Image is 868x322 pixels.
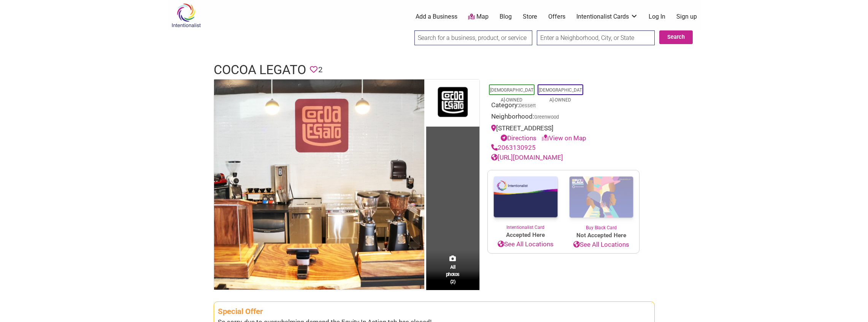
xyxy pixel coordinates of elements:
a: Store [523,13,537,21]
span: 2 [318,64,322,76]
span: Accepted Here [488,231,563,240]
div: Special Offer [218,306,651,317]
a: Directions [501,134,536,142]
a: Blog [500,13,512,21]
a: [DEMOGRAPHIC_DATA]-Owned [539,87,582,103]
a: Sign up [676,13,697,21]
span: All photos (2) [446,263,460,285]
div: [STREET_ADDRESS] [491,124,636,143]
a: See All Locations [488,240,563,249]
img: Buy Black Card [563,170,639,224]
span: Not Accepted Here [563,231,639,240]
h1: Cocoa Legato [214,61,306,79]
a: View on Map [542,134,586,142]
div: Neighborhood: [491,112,636,124]
input: Enter a Neighborhood, City, or State [537,30,655,45]
button: Search [659,30,693,44]
img: Cocoa Legato [214,79,424,290]
img: Intentionalist Card [488,170,563,224]
a: Dessert [519,103,536,108]
input: Search for a business, product, or service [414,30,532,45]
a: Log In [649,13,665,21]
a: Intentionalist Card [488,170,563,231]
a: 2063130925 [491,144,536,151]
a: Intentionalist Cards [576,13,638,21]
a: [DEMOGRAPHIC_DATA]-Owned [490,87,533,103]
span: Greenwood [534,115,559,120]
div: Category: [491,100,636,112]
a: Add a Business [416,13,457,21]
a: Offers [548,13,565,21]
a: [URL][DOMAIN_NAME] [491,154,563,161]
a: Buy Black Card [563,170,639,231]
a: See All Locations [563,240,639,250]
img: Intentionalist [168,3,204,28]
a: Map [468,13,489,21]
